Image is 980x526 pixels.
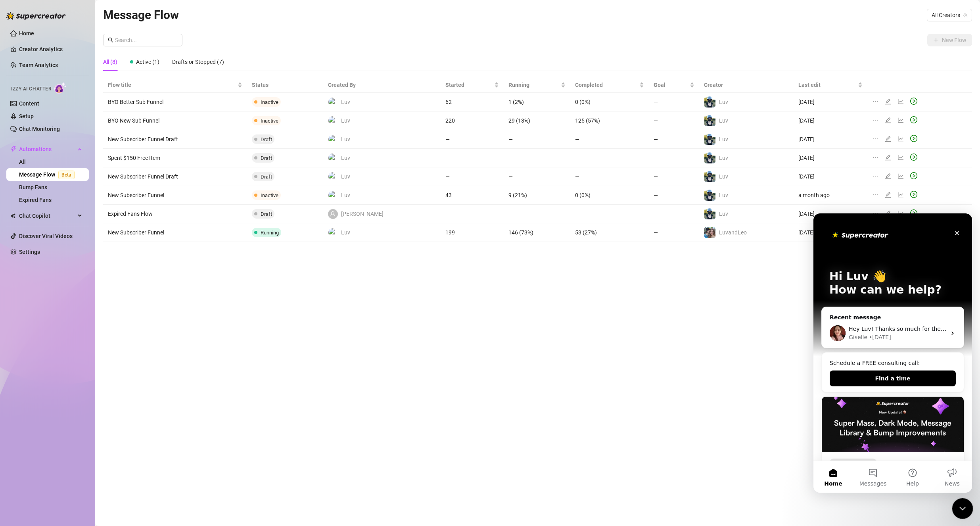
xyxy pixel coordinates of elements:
[93,267,105,273] span: Help
[504,149,570,167] td: —
[885,192,891,198] span: edit
[54,82,67,94] img: AI Chatter
[570,149,649,167] td: —
[341,228,350,237] span: Luv
[885,154,891,161] span: edit
[341,191,350,200] span: Luv
[16,146,142,154] div: Schedule a FREE consulting call:
[504,130,570,149] td: —
[328,98,338,107] img: Luv
[719,173,728,180] span: Luv
[719,192,728,198] span: Luv
[704,134,715,145] img: Luv
[794,205,867,223] td: [DATE]
[8,183,150,239] img: Super Mass, Dark Mode, Message Library & Bump Improvements
[441,111,504,130] td: 220
[952,498,973,519] iframe: Intercom live chat
[19,113,34,119] a: Setup
[504,77,570,93] th: Running
[328,154,338,163] img: Luv
[813,213,972,493] iframe: Intercom live chat
[649,130,699,149] td: —
[575,81,638,89] span: Completed
[261,99,278,105] span: Inactive
[704,152,715,163] img: Luv
[261,192,278,198] span: Inactive
[441,223,504,242] td: 199
[261,174,272,180] span: Draft
[963,13,968,17] span: team
[261,118,278,124] span: Inactive
[798,81,856,89] span: Last edit
[19,159,26,165] a: All
[508,81,559,89] span: Running
[794,223,867,242] td: [DATE]
[328,191,338,200] img: Luv
[704,227,715,238] img: LuvandLeo‍️
[910,135,917,142] span: play-circle
[794,77,867,93] th: Last edit
[570,167,649,186] td: —
[8,183,151,292] div: Super Mass, Dark Mode, Message Library & Bump ImprovementsFeature update
[261,230,279,236] span: Running
[719,117,728,124] span: Luv
[704,208,715,219] img: Luv
[872,173,878,179] span: ellipsis
[910,209,917,217] span: play-circle
[794,167,867,186] td: [DATE]
[103,93,247,111] td: BYO Better Sub Funnel
[247,77,323,93] th: Status
[19,143,75,155] span: Automations
[927,34,972,46] button: New Flow
[649,77,699,93] th: Goal
[872,192,878,198] span: ellipsis
[932,9,967,21] span: All Creators
[719,136,728,142] span: Luv
[10,146,17,152] span: thunderbolt
[649,149,699,167] td: —
[699,77,794,93] th: Creator
[649,93,699,111] td: —
[719,155,728,161] span: Luv
[19,171,78,178] a: Message FlowBeta
[19,30,34,36] a: Home
[119,248,159,279] button: News
[504,186,570,205] td: 9 (21%)
[79,248,119,279] button: Help
[570,186,649,205] td: 0 (0%)
[794,130,867,149] td: [DATE]
[19,62,58,68] a: Team Analytics
[16,245,63,254] div: Feature update
[19,184,47,190] a: Bump Fans
[103,111,247,130] td: BYO New Sub Funnel
[649,186,699,205] td: —
[570,93,649,111] td: 0 (0%)
[649,167,699,186] td: —
[910,116,917,123] span: play-circle
[19,126,60,132] a: Chat Monitoring
[910,172,917,179] span: play-circle
[261,211,272,217] span: Draft
[261,155,272,161] span: Draft
[341,209,384,218] span: [PERSON_NAME]
[649,205,699,223] td: —
[898,210,904,217] span: line-chart
[704,96,715,108] img: Luv
[441,77,504,93] th: Started
[19,100,39,107] a: Content
[898,98,904,105] span: line-chart
[341,172,350,181] span: Luv
[330,211,336,217] span: user
[898,136,904,142] span: line-chart
[103,186,247,205] td: New Subscriber Funnel
[704,115,715,126] img: Luv
[570,205,649,223] td: —
[40,248,79,279] button: Messages
[103,205,247,223] td: Expired Fans Flow
[504,93,570,111] td: 1 (2%)
[35,120,54,128] div: Giselle
[103,77,247,93] th: Flow title
[794,149,867,167] td: [DATE]
[910,98,917,105] span: play-circle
